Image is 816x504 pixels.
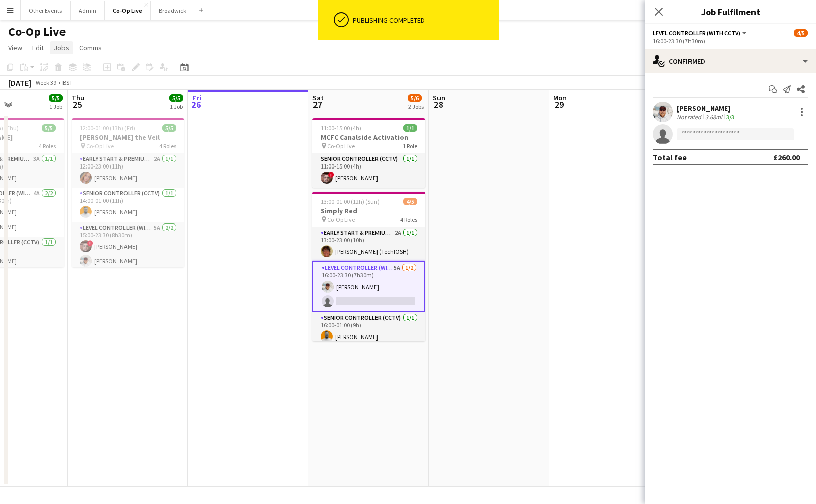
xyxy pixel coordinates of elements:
app-job-card: 12:00-01:00 (13h) (Fri)5/5[PERSON_NAME] the Veil Co-Op Live4 RolesEarly Start & Premium Controlle... [72,118,184,267]
span: Sun [433,93,445,102]
app-card-role: Senior Controller (CCTV)1/116:00-01:00 (9h)[PERSON_NAME] [312,312,425,347]
h3: Job Fulfilment [645,5,816,18]
span: 5/5 [169,94,183,102]
span: 1 Role [403,142,417,150]
a: Comms [75,41,106,54]
span: 4/5 [403,198,417,205]
span: 26 [191,99,201,110]
div: Total fee [653,152,687,162]
app-card-role: Early Start & Premium Controller (with CCTV)2A1/113:00-23:00 (10h)[PERSON_NAME] (TechIOSH) [312,227,425,261]
span: 5/5 [162,124,176,132]
div: 16:00-23:30 (7h30m) [653,37,808,45]
app-card-role: Level Controller (with CCTV)5A1/216:00-23:30 (7h30m)[PERSON_NAME] [312,261,425,312]
app-job-card: 11:00-15:00 (4h)1/1MCFC Canalside Activation Co-Op Live1 RoleSenior Controller (CCTV)1/111:00-15:... [312,118,425,188]
span: View [8,43,22,52]
span: 5/5 [49,94,63,102]
span: 25 [70,99,84,110]
button: Broadwick [151,1,195,20]
span: Mon [553,93,567,102]
span: 4 Roles [159,142,176,150]
div: 3.68mi [703,113,724,121]
span: Fri [192,93,201,102]
app-skills-label: 3/3 [726,113,734,121]
h3: MCFC Canalside Activation [312,133,425,142]
button: Other Events [21,1,71,20]
span: 29 [552,99,567,110]
span: Co-Op Live [86,142,114,150]
app-card-role: Senior Controller (CCTV)1/114:00-01:00 (11h)[PERSON_NAME] [72,188,184,222]
a: View [4,41,26,54]
div: £260.00 [773,152,800,162]
span: Co-Op Live [327,216,355,223]
div: [PERSON_NAME] [677,104,736,113]
span: 5/6 [408,94,422,102]
span: Week 39 [33,79,58,86]
h3: Simply Red [312,206,425,215]
app-job-card: 13:00-01:00 (12h) (Sun)4/5Simply Red Co-Op Live4 RolesEarly Start & Premium Controller (with CCTV... [312,192,425,341]
div: [DATE] [8,78,31,88]
span: Co-Op Live [327,142,355,150]
a: Jobs [50,41,73,54]
span: 4/5 [794,29,808,37]
button: Co-Op Live [105,1,151,20]
span: Edit [32,43,44,52]
span: ! [328,172,334,178]
span: Sat [312,93,324,102]
span: 12:00-01:00 (13h) (Fri) [80,124,135,132]
span: 4 Roles [400,216,417,223]
app-card-role: Early Start & Premium Controller (with CCTV)2A1/112:00-23:00 (11h)[PERSON_NAME] [72,153,184,188]
span: Jobs [54,43,69,52]
span: 5/5 [42,124,56,132]
h1: Co-Op Live [8,24,66,39]
div: 1 Job [49,103,62,110]
span: 1/1 [403,124,417,132]
span: ! [87,240,93,246]
span: 27 [311,99,324,110]
a: Edit [28,41,48,54]
app-card-role: Senior Controller (CCTV)1/111:00-15:00 (4h)![PERSON_NAME] [312,153,425,188]
button: Level Controller (with CCTV) [653,29,748,37]
span: Level Controller (with CCTV) [653,29,740,37]
span: 4 Roles [39,142,56,150]
span: 28 [431,99,445,110]
span: 13:00-01:00 (12h) (Sun) [321,198,380,205]
button: Admin [71,1,105,20]
div: Confirmed [645,49,816,73]
div: Publishing completed [353,16,495,25]
div: 1 Job [170,103,183,110]
div: 2 Jobs [408,103,424,110]
h3: [PERSON_NAME] the Veil [72,133,184,142]
div: Not rated [677,113,703,121]
app-card-role: Level Controller (with CCTV)5A2/215:00-23:30 (8h30m)![PERSON_NAME][PERSON_NAME] [72,222,184,271]
div: BST [62,79,73,86]
span: Thu [72,93,84,102]
span: Comms [79,43,102,52]
span: 11:00-15:00 (4h) [321,124,361,132]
